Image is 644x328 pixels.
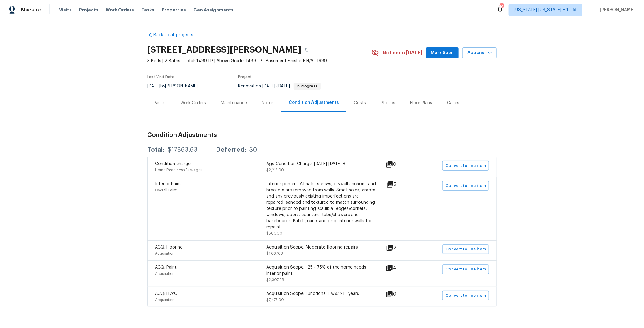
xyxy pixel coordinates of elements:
[147,32,207,38] a: Back to all projects
[266,252,283,255] span: $1,667.68
[155,245,183,249] span: ACQ: Flooring
[383,50,422,56] span: Not seen [DATE]
[193,7,234,13] span: Geo Assignments
[442,181,489,191] button: Convert to line item
[266,291,378,297] div: Acquisition Scope: Functional HVAC 21+ years
[155,298,174,302] span: Acquisition
[79,7,98,13] span: Projects
[381,100,395,106] div: Photos
[266,168,284,172] span: $2,213.00
[462,47,497,59] button: Actions
[354,100,366,106] div: Costs
[445,292,486,299] span: Convert to line item
[155,168,202,172] span: Home Readiness Packages
[442,161,489,171] button: Convert to line item
[597,7,635,13] span: [PERSON_NAME]
[155,100,165,106] div: Visits
[147,147,165,153] div: Total:
[386,291,416,298] div: 0
[249,147,257,153] div: $0
[147,47,301,53] h2: [STREET_ADDRESS][PERSON_NAME]
[262,100,274,106] div: Notes
[277,84,290,88] span: [DATE]
[221,100,247,106] div: Maintenance
[21,7,41,13] span: Maestro
[266,161,378,167] div: Age Condition Charge: [DATE]-[DATE] B
[294,84,320,88] span: In Progress
[262,84,275,88] span: [DATE]
[467,49,492,57] span: Actions
[266,181,378,230] div: Interior primer - All nails, screws, drywall anchors, and brackets are removed from walls. Small ...
[445,162,486,169] span: Convert to line item
[500,4,504,10] div: 16
[147,75,174,79] span: Last Visit Date
[155,265,177,270] span: ACQ: Paint
[155,292,177,296] span: ACQ: HVAC
[386,244,416,252] div: 2
[386,264,416,272] div: 4
[445,246,486,253] span: Convert to line item
[301,44,312,55] button: Copy Address
[180,100,206,106] div: Work Orders
[431,49,454,57] span: Mark Seen
[147,83,205,90] div: by [PERSON_NAME]
[442,244,489,254] button: Convert to line item
[266,264,378,277] div: Acquisition Scope: ~25 - 75% of the home needs interior paint
[426,47,459,59] button: Mark Seen
[445,182,486,190] span: Convert to line item
[266,244,378,250] div: Acquisition Scope: Moderate flooring repairs
[262,84,290,88] span: -
[289,100,339,106] div: Condition Adjustments
[410,100,432,106] div: Floor Plans
[445,266,486,273] span: Convert to line item
[386,181,416,188] div: 5
[162,7,186,13] span: Properties
[514,7,568,13] span: [US_STATE] [US_STATE] + 1
[238,84,321,88] span: Renovation
[155,188,177,192] span: Overall Paint
[442,291,489,300] button: Convert to line item
[147,58,371,64] span: 3 Beds | 2 Baths | Total: 1489 ft² | Above Grade: 1489 ft² | Basement Finished: N/A | 1989
[106,7,134,13] span: Work Orders
[168,147,197,153] div: $17863.63
[447,100,459,106] div: Cases
[266,278,284,282] span: $2,307.95
[59,7,72,13] span: Visits
[155,182,181,186] span: Interior Paint
[442,264,489,274] button: Convert to line item
[216,147,246,153] div: Deferred:
[238,75,252,79] span: Project
[155,162,191,166] span: Condition charge
[141,8,154,12] span: Tasks
[386,161,416,168] div: 0
[155,252,174,255] span: Acquisition
[147,132,497,138] h3: Condition Adjustments
[155,272,174,275] span: Acquisition
[266,298,284,302] span: $7,475.00
[266,232,282,235] span: $500.00
[147,84,160,88] span: [DATE]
